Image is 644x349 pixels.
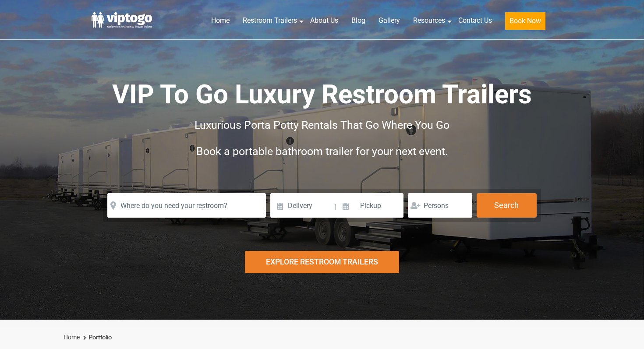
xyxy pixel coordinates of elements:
li: Portfolio [81,332,112,343]
span: VIP To Go Luxury Restroom Trailers [112,79,532,110]
span: | [334,193,336,221]
a: Contact Us [452,11,499,30]
a: Blog [345,11,372,30]
a: About Us [304,11,345,30]
input: Delivery [270,193,333,218]
div: Explore Restroom Trailers [245,251,400,273]
a: Restroom Trailers [236,11,304,30]
span: Book a portable bathroom trailer for your next event. [196,145,448,158]
a: Home [205,11,236,30]
a: Home [64,334,80,341]
input: Persons [408,193,472,218]
button: Book Now [505,12,545,30]
a: Book Now [499,11,552,35]
span: Luxurious Porta Potty Rentals That Go Where You Go [195,119,449,131]
a: Gallery [372,11,407,30]
button: Search [477,193,537,218]
input: Pickup [337,193,403,218]
a: Resources [407,11,452,30]
input: Where do you need your restroom? [107,193,266,218]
